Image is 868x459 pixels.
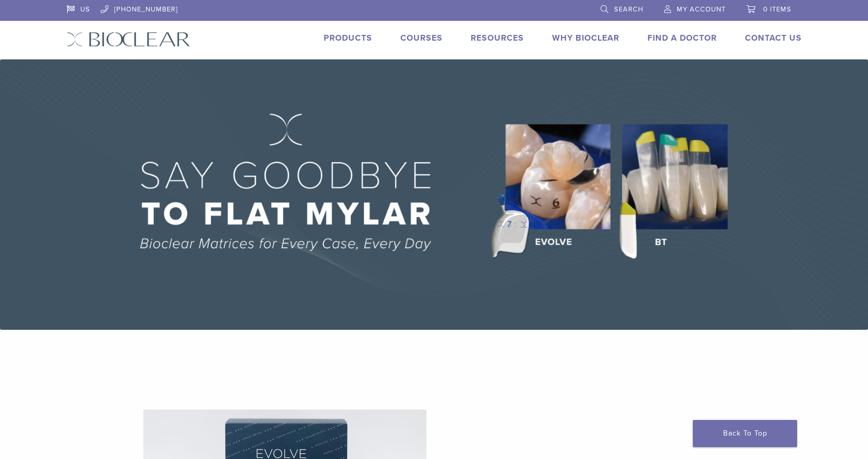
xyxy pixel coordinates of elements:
a: Courses [400,33,443,43]
a: Products [324,33,372,43]
a: Why Bioclear [552,33,619,43]
span: 0 items [763,5,791,14]
span: Search [614,5,643,14]
a: Contact Us [745,33,802,43]
span: My Account [677,5,726,14]
a: Resources [471,33,524,43]
a: Find A Doctor [647,33,717,43]
a: Back To Top [693,420,797,447]
img: Bioclear [67,32,190,47]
